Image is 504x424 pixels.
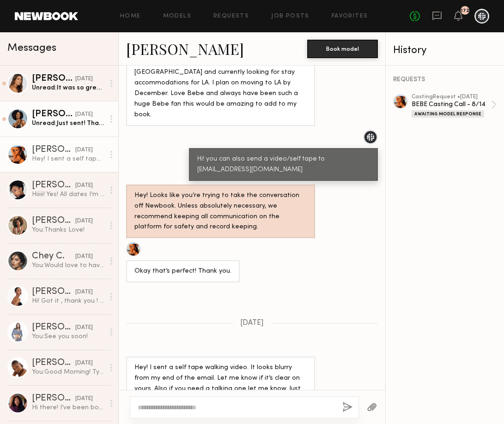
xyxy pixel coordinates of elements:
[75,217,93,226] div: [DATE]
[32,155,104,163] div: Hey! I sent a self tape walking video. It looks blurry from my end of the email. Let me know if i...
[126,39,244,59] a: [PERSON_NAME]
[32,216,75,226] div: [PERSON_NAME]
[75,323,93,332] div: [DATE]
[271,13,310,19] a: Job Posts
[332,13,368,19] a: Favorites
[412,94,497,118] a: castingRequest •[DATE]BEBE Casting Call - 8/14Awaiting Model Response
[32,190,104,199] div: Hiiiii! Yes! All dates I’m avail ☺️🩷✨
[32,110,75,119] div: [PERSON_NAME]
[32,261,104,270] div: You: Would love to have you send in a self tape! Please show full body, wearing the casting attir...
[32,84,104,92] div: Unread: It was so great meeting you guys [DATE], thank you so much for having me in for the casti...
[7,43,56,54] span: Messages
[163,13,191,19] a: Models
[32,226,104,234] div: You: Thanks Love!
[32,394,75,403] div: [PERSON_NAME]
[75,146,93,155] div: [DATE]
[134,57,307,120] div: Hey! Thank you for inviting me to the casting. Im in [GEOGRAPHIC_DATA] and currently looking for ...
[412,100,491,109] div: BEBE Casting Call - 8/14
[32,181,75,190] div: [PERSON_NAME]
[32,297,104,305] div: Hi! Got it , thank you ! Will see you [DATE]
[75,288,93,297] div: [DATE]
[134,363,307,405] div: Hey! I sent a self tape walking video. It looks blurry from my end of the email. Let me know if i...
[32,145,75,155] div: [PERSON_NAME]
[412,94,491,100] div: casting Request • [DATE]
[307,40,378,58] button: Book model
[75,181,93,190] div: [DATE]
[75,394,93,403] div: [DATE]
[240,319,264,327] span: [DATE]
[213,13,249,19] a: Requests
[32,287,75,297] div: [PERSON_NAME]
[461,8,469,13] div: 172
[32,403,104,412] div: Hi there! I’ve been booked for another project & won’t be able to attend this time around. I look...
[393,77,497,83] div: REQUESTS
[32,119,104,128] div: Unread: Just sent! Thank you, [PERSON_NAME]
[120,13,141,19] a: Home
[32,74,75,84] div: [PERSON_NAME]
[32,332,104,341] div: You: See you soon!
[75,110,93,119] div: [DATE]
[75,75,93,84] div: [DATE]
[32,368,104,376] div: You: Good Morning! Typically we shoot BEBE every week so this is for future shoots in general See...
[393,45,497,56] div: History
[197,154,370,175] div: Hi! you can also send a video/self tape to [EMAIL_ADDRESS][DOMAIN_NAME]
[134,266,231,277] div: Okay that’s perfect! Thank you.
[32,252,75,261] div: Chey C.
[32,358,75,368] div: [PERSON_NAME]
[307,44,378,52] a: Book model
[75,359,93,368] div: [DATE]
[32,323,75,332] div: [PERSON_NAME]
[134,191,307,233] div: Hey! Looks like you’re trying to take the conversation off Newbook. Unless absolutely necessary, ...
[75,252,93,261] div: [DATE]
[412,110,484,118] div: Awaiting Model Response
